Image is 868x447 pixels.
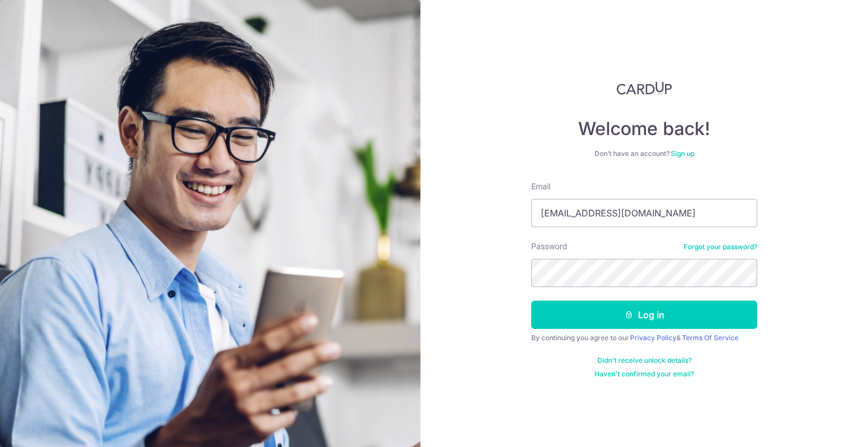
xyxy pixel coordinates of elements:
[531,181,550,192] label: Email
[531,333,757,342] div: By continuing you agree to our &
[684,242,757,251] a: Forgot your password?
[531,241,567,252] label: Password
[682,333,739,342] a: Terms Of Service
[531,199,757,227] input: Enter your Email
[630,333,676,342] a: Privacy Policy
[531,301,757,329] button: Log in
[671,149,695,158] a: Sign up
[594,370,694,379] a: Haven't confirmed your email?
[597,356,692,365] a: Didn't receive unlock details?
[531,118,757,140] h4: Welcome back!
[617,81,672,95] img: CardUp Logo
[531,149,757,158] div: Don’t have an account?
